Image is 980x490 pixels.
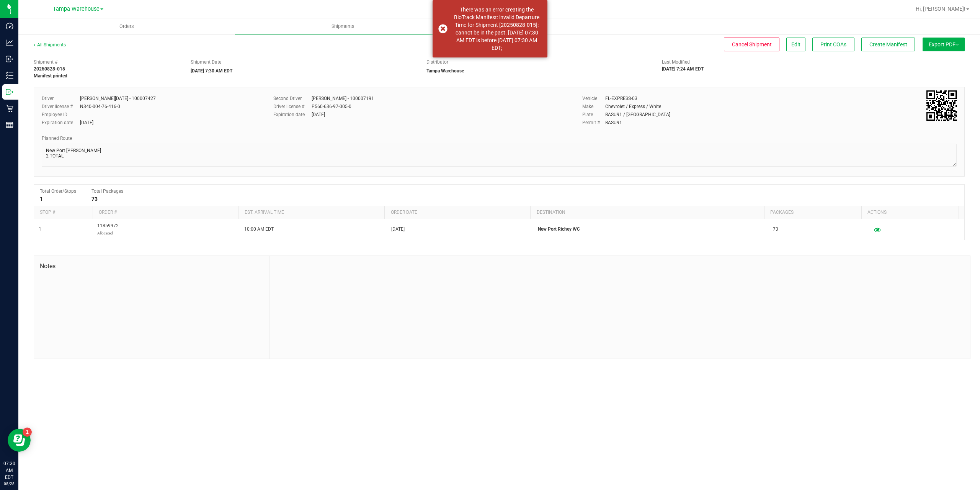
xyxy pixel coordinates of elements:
[42,119,80,126] label: Expiration date
[605,103,661,110] div: Chevrolet / Express / White
[8,429,31,452] iframe: Resource center
[244,226,274,233] span: 10:00 AM EDT
[39,226,41,233] span: 1
[582,103,605,110] label: Make
[582,111,605,118] label: Plate
[582,119,605,126] label: Permit #
[312,95,374,102] div: [PERSON_NAME] - 100007191
[42,136,72,141] span: Planned Route
[605,119,622,126] div: RASU91
[273,103,312,110] label: Driver license #
[6,55,13,63] inline-svg: Inbound
[6,105,13,112] inline-svg: Retail
[6,88,13,96] inline-svg: Outbound
[724,38,779,51] button: Cancel Shipment
[34,42,66,48] a: All Shipments
[764,206,861,219] th: Packages
[662,66,704,72] strong: [DATE] 7:24 AM EDT
[80,95,156,102] div: [PERSON_NAME][DATE] - 100007427
[6,39,13,46] inline-svg: Analytics
[80,119,93,126] div: [DATE]
[732,41,772,48] span: Cancel Shipment
[42,111,80,118] label: Employee ID
[40,262,263,271] span: Notes
[786,38,805,51] button: Edit
[605,111,670,118] div: RASU91 / [GEOGRAPHIC_DATA]
[773,226,778,233] span: 73
[926,90,957,121] qrcode: 20250828-015
[321,23,365,30] span: Shipments
[53,6,100,12] span: Tampa Warehouse
[97,222,119,237] span: 11859972
[916,6,965,12] span: Hi, [PERSON_NAME]!
[91,196,98,202] strong: 73
[582,95,605,102] label: Vehicle
[42,103,80,110] label: Driver license #
[191,68,232,74] strong: [DATE] 7:30 AM EDT
[312,111,325,118] div: [DATE]
[6,22,13,30] inline-svg: Dashboard
[861,38,915,51] button: Create Manifest
[42,95,80,102] label: Driver
[97,229,119,237] p: Allocated
[23,428,32,437] iframe: Resource center unread badge
[109,23,144,30] span: Orders
[538,226,764,233] p: New Port Richey WC
[93,206,238,219] th: Order #
[3,460,15,481] p: 07:30 AM EDT
[452,6,542,52] div: There was an error creating the BioTrack Manifest: invalid Departure Time for Shipment [20250828-...
[80,103,120,110] div: N340-004-76-416-0
[391,226,405,233] span: [DATE]
[662,59,690,66] label: Last Modified
[3,481,15,487] p: 08/28
[869,41,907,48] span: Create Manifest
[91,188,123,194] span: Total Packages
[235,18,451,34] a: Shipments
[426,68,464,74] strong: Tampa Warehouse
[18,18,235,34] a: Orders
[820,41,846,48] span: Print COAs
[6,121,13,129] inline-svg: Reports
[34,66,65,72] strong: 20250828-015
[40,188,76,194] span: Total Order/Stops
[926,90,957,121] img: Scan me!
[384,206,530,219] th: Order date
[191,59,221,66] label: Shipment Date
[530,206,764,219] th: Destination
[605,95,637,102] div: FL-EXPRESS-03
[812,38,854,51] button: Print COAs
[929,41,959,48] span: Export PDF
[923,38,965,51] button: Export PDF
[238,206,384,219] th: Est. arrival time
[312,103,351,110] div: P560-636-97-005-0
[426,59,448,66] label: Distributor
[34,206,93,219] th: Stop #
[791,41,800,48] span: Edit
[861,206,959,219] th: Actions
[273,111,312,118] label: Expiration date
[34,59,179,66] span: Shipment #
[34,73,67,79] strong: Manifest printed
[273,95,312,102] label: Second Driver
[40,196,43,202] strong: 1
[6,72,13,79] inline-svg: Inventory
